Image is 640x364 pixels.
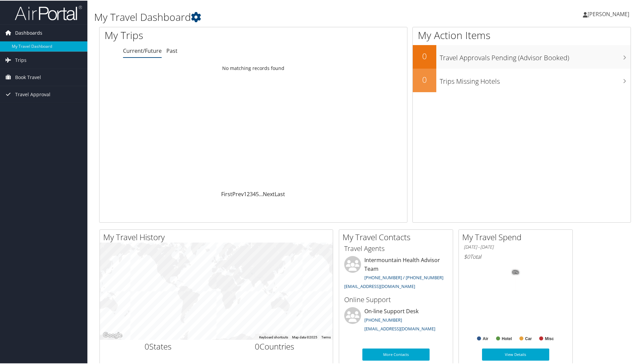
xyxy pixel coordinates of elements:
[102,330,124,339] a: Open this area in Google Maps (opens a new window)
[583,3,636,24] a: [PERSON_NAME]
[292,335,317,338] span: Map data ©2025
[232,190,244,197] a: Prev
[341,306,451,334] li: On-line Support Desk
[99,62,407,74] td: No matching records found
[244,190,247,197] a: 1
[259,190,263,197] span: …
[464,252,567,260] h6: Total
[413,44,631,68] a: 0Travel Approvals Pending (Advisor Booked)
[413,50,436,61] h2: 0
[364,316,402,322] a: [PHONE_NUMBER]
[222,340,328,352] h2: Countries
[15,51,27,68] span: Trips
[105,340,211,352] h2: States
[341,255,451,291] li: Intermountain Health Advisor Team
[483,336,488,340] text: Air
[344,294,448,304] h3: Online Support
[15,85,50,102] span: Travel Approval
[413,28,631,42] h1: My Action Items
[413,68,631,92] a: 0Trips Missing Hotels
[525,336,532,340] text: Car
[145,340,149,351] span: 0
[344,243,448,253] h3: Travel Agents
[364,274,443,280] a: [PHONE_NUMBER] / [PHONE_NUMBER]
[247,190,250,197] a: 2
[94,9,455,24] h1: My Travel Dashboard
[250,190,253,197] a: 3
[464,243,567,250] h6: [DATE] - [DATE]
[15,68,41,85] span: Book Travel
[482,348,549,360] a: View Details
[462,231,572,242] h2: My Travel Spend
[321,335,331,338] a: Terms (opens in new tab)
[275,190,285,197] a: Last
[545,336,554,340] text: Misc
[15,24,42,41] span: Dashboards
[166,46,177,54] a: Past
[440,49,631,62] h3: Travel Approvals Pending (Advisor Booked)
[259,334,288,339] button: Keyboard shortcuts
[588,10,629,17] span: [PERSON_NAME]
[102,330,124,339] img: Google
[413,73,436,85] h2: 0
[343,231,453,242] h2: My Travel Contacts
[464,252,470,260] span: $0
[103,231,333,242] h2: My Travel History
[364,325,435,331] a: [EMAIL_ADDRESS][DOMAIN_NAME]
[256,190,259,197] a: 5
[440,73,631,85] h3: Trips Missing Hotels
[362,348,430,360] a: More Contacts
[221,190,232,197] a: First
[344,283,415,289] a: [EMAIL_ADDRESS][DOMAIN_NAME]
[502,336,512,340] text: Hotel
[105,28,274,42] h1: My Trips
[123,46,162,54] a: Current/Future
[263,190,275,197] a: Next
[255,340,259,351] span: 0
[513,270,518,274] tspan: 0%
[15,4,82,20] img: airportal-logo.png
[253,190,256,197] a: 4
